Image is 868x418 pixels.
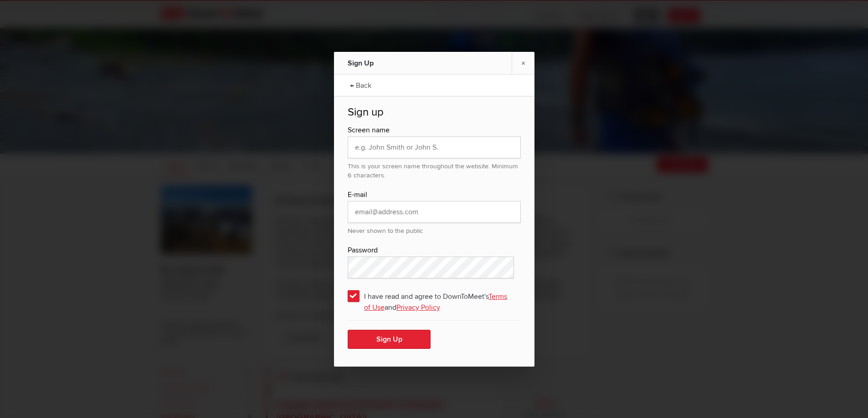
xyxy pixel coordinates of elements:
[396,303,440,312] a: Privacy Policy
[348,245,521,257] div: Password
[348,287,521,304] span: I have read and agree to DownToMeet's and
[348,106,521,125] h2: Sign up
[348,136,521,158] input: e.g. John Smith or John S.
[512,52,534,74] a: ×
[348,158,521,180] div: This is your screen name throughout the website. Minimum 6 characters.
[348,223,521,236] div: Never shown to the public
[348,189,521,201] div: E-mail
[364,292,507,312] a: Terms of Use
[345,73,376,96] a: ← Back
[348,125,521,136] div: Screen name
[348,330,431,349] button: Sign Up
[348,201,521,223] input: email@address.com
[348,52,448,75] div: Sign Up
